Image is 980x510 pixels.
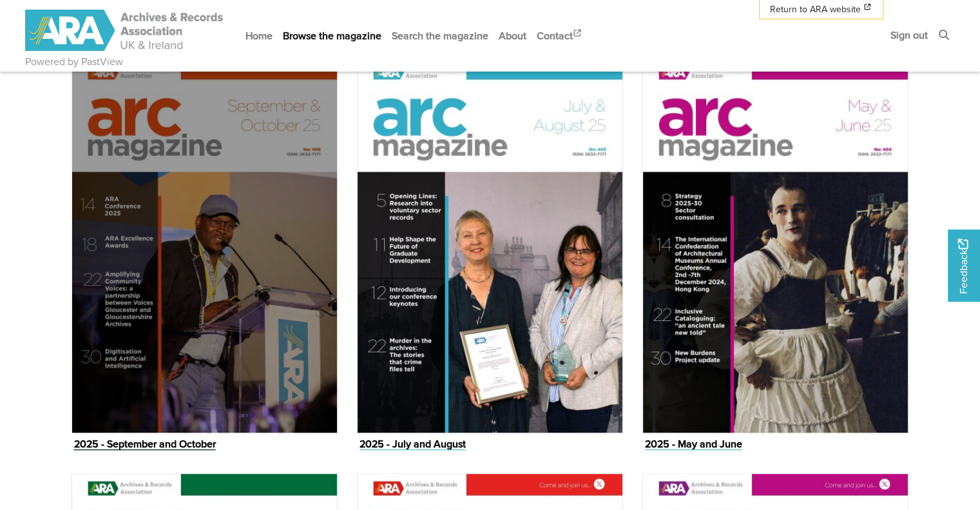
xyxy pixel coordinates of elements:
[770,3,861,16] span: Return to ARA website
[532,19,588,53] a: Contact
[357,57,623,433] img: 2025 - July and August
[642,57,908,454] a: 2025 - May and June 2025 - May and June
[25,3,225,59] a: ARA - ARC Magazine | Powered by PastView logo
[72,57,338,454] a: 2025 - September and October 2025 - September and October
[633,57,918,473] div: Issue
[885,18,933,52] a: Sign out
[278,19,387,53] a: Browse the magazine
[72,57,338,433] img: 2025 - September and October
[240,19,278,53] a: Home
[357,57,623,454] a: 2025 - July and August 2025 - July and August
[642,57,908,433] img: 2025 - May and June
[347,57,633,473] div: Issue
[62,57,347,473] div: Issue
[948,230,980,302] a: Would you like to provide feedback?
[25,10,225,51] img: ARA - ARC Magazine | Powered by PastView
[387,19,494,53] a: Search the magazine
[956,239,971,293] span: Feedback
[494,19,532,53] a: About
[25,54,123,70] a: Powered by PastView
